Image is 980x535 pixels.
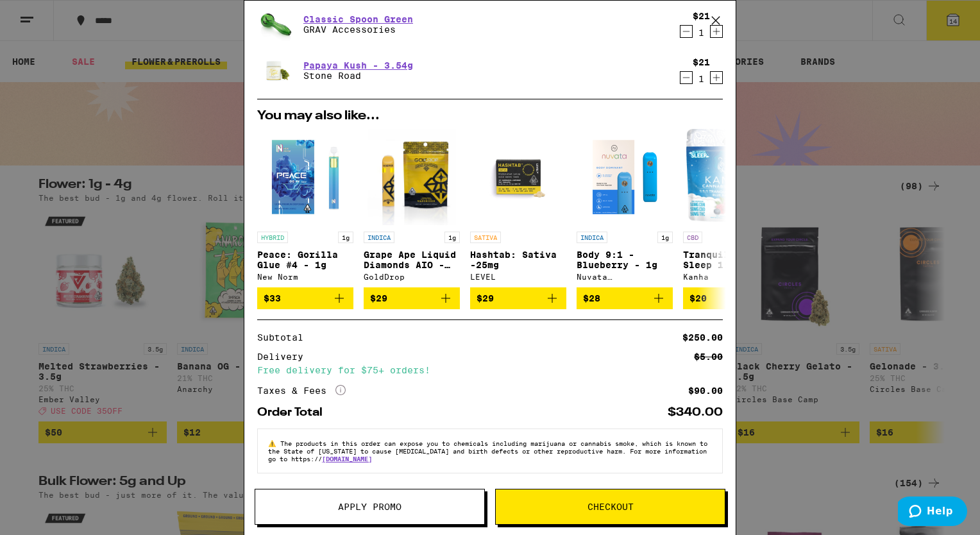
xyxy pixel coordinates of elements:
[477,293,494,303] span: $29
[657,232,673,243] p: 1g
[680,71,693,84] button: Decrement
[257,250,353,270] p: Peace: Gorilla Glue #4 - 1g
[257,273,353,281] div: New Norm
[303,60,413,71] a: Papaya Kush - 3.54g
[257,385,346,396] div: Taxes & Fees
[577,273,673,281] div: Nuvata ([GEOGRAPHIC_DATA])
[257,366,723,375] div: Free delivery for $75+ orders!
[683,287,779,309] button: Add to bag
[444,232,460,243] p: 1g
[364,287,460,309] button: Add to bag
[257,352,312,361] div: Delivery
[364,273,460,281] div: GoldDrop
[686,129,776,225] img: Kanha - Tranquillity Sleep 1:1:1 CBN:CBG Gummies
[693,74,710,84] div: 1
[257,53,293,89] img: Stone Road - Papaya Kush - 3.54g
[583,293,600,303] span: $28
[577,129,673,225] img: Nuvata (CA) - Body 9:1 - Blueberry - 1g
[689,293,707,303] span: $20
[694,352,723,361] div: $5.00
[257,232,288,243] p: HYBRID
[268,439,707,463] span: The products in this order can expose you to chemicals including marijuana or cannabis smoke, whi...
[268,439,280,447] span: ⚠️
[303,14,413,24] a: Classic Spoon Green
[322,455,372,463] a: [DOMAIN_NAME]
[577,250,673,270] p: Body 9:1 - Blueberry - 1g
[680,25,693,38] button: Decrement
[710,71,723,84] button: Increment
[338,232,353,243] p: 1g
[264,293,281,303] span: $33
[338,502,401,511] span: Apply Promo
[370,293,387,303] span: $29
[587,502,634,511] span: Checkout
[257,407,332,418] div: Order Total
[683,129,779,287] a: Open page for Tranquillity Sleep 1:1:1 CBN:CBG Gummies from Kanha
[257,110,723,123] h2: You may also like...
[683,273,779,281] div: Kanha
[495,489,725,525] button: Checkout
[257,1,293,49] img: GRAV Accessories - Classic Spoon Green
[470,232,501,243] p: SATIVA
[255,489,485,525] button: Apply Promo
[683,250,779,270] p: Tranquillity Sleep 1:1:1 CBN:CBG Gummies
[257,333,312,342] div: Subtotal
[577,232,607,243] p: INDICA
[257,129,353,225] img: New Norm - Peace: Gorilla Glue #4 - 1g
[668,407,723,418] div: $340.00
[688,386,723,395] div: $90.00
[257,129,353,287] a: Open page for Peace: Gorilla Glue #4 - 1g from New Norm
[364,232,394,243] p: INDICA
[693,11,710,21] div: $21
[577,287,673,309] button: Add to bag
[470,129,566,287] a: Open page for Hashtab: Sativa -25mg from LEVEL
[683,232,702,243] p: CBD
[470,287,566,309] button: Add to bag
[364,129,460,287] a: Open page for Grape Ape Liquid Diamonds AIO - 1g from GoldDrop
[364,250,460,270] p: Grape Ape Liquid Diamonds AIO - 1g
[303,71,413,81] p: Stone Road
[470,129,566,225] img: LEVEL - Hashtab: Sativa -25mg
[682,333,723,342] div: $250.00
[470,250,566,270] p: Hashtab: Sativa -25mg
[470,273,566,281] div: LEVEL
[693,28,710,38] div: 1
[367,129,457,225] img: GoldDrop - Grape Ape Liquid Diamonds AIO - 1g
[898,497,967,529] iframe: Opens a widget where you can find more information
[693,57,710,67] div: $21
[577,129,673,287] a: Open page for Body 9:1 - Blueberry - 1g from Nuvata (CA)
[257,287,353,309] button: Add to bag
[303,24,413,35] p: GRAV Accessories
